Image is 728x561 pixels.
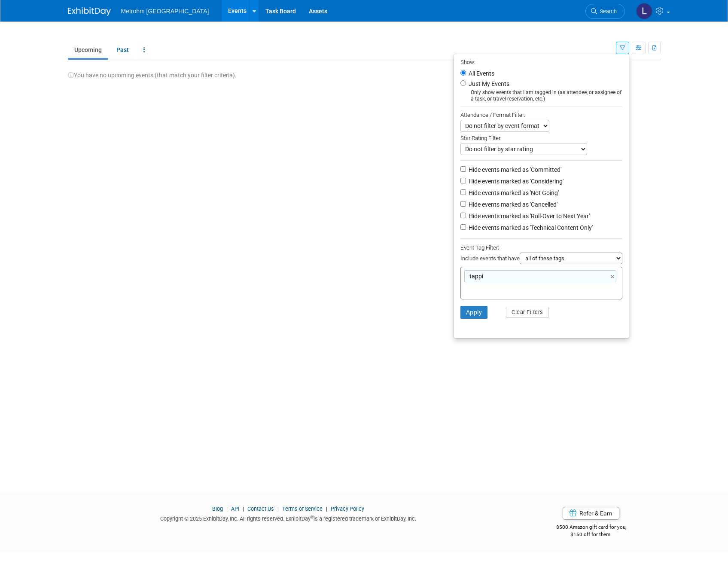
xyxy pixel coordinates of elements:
label: All Events [467,70,494,76]
span: | [324,506,329,512]
a: Upcoming [68,42,108,58]
label: Hide events marked as 'Technical Content Only' [467,223,593,232]
a: × [611,272,616,282]
a: Search [585,4,625,19]
div: Include events that have [460,253,622,267]
label: Hide events marked as 'Considering' [467,177,564,186]
a: Past [110,42,135,58]
div: Show: [460,56,622,67]
a: Terms of Service [282,506,323,512]
button: Apply [460,306,488,319]
label: Hide events marked as 'Cancelled' [467,200,557,209]
img: ExhibitDay [68,7,111,16]
span: You have no upcoming events (that match your filter criteria). [68,72,237,79]
label: Hide events marked as 'Roll-Over to Next Year' [467,212,590,220]
label: Just My Events [467,79,509,88]
span: Metrohm [GEOGRAPHIC_DATA] [121,8,209,15]
span: | [241,506,246,512]
a: Contact Us [247,506,274,512]
a: API [231,506,239,512]
span: Search [597,8,617,15]
sup: ® [311,515,314,519]
a: Blog [212,506,223,512]
label: Hide events marked as 'Committed' [467,165,561,174]
a: Privacy Policy [331,506,364,512]
div: Attendance / Format Filter: [460,110,622,120]
div: $500 Amazon gift card for you, [522,518,661,538]
div: Star Rating Filter: [460,132,622,143]
span: | [224,506,230,512]
span: | [275,506,281,512]
div: Only show events that I am tagged in (as attendee, or assignee of a task, or travel reservation, ... [460,89,622,102]
button: Clear Filters [506,307,549,318]
div: Copyright © 2025 ExhibitDay, Inc. All rights reserved. ExhibitDay is a registered trademark of Ex... [68,513,509,523]
img: Lori Spafford [636,3,652,19]
div: Event Tag Filter: [460,243,622,253]
span: tappi [468,272,483,280]
a: Refer & Earn [563,507,619,520]
div: $150 off for them. [522,531,661,538]
label: Hide events marked as 'Not Going' [467,189,559,197]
